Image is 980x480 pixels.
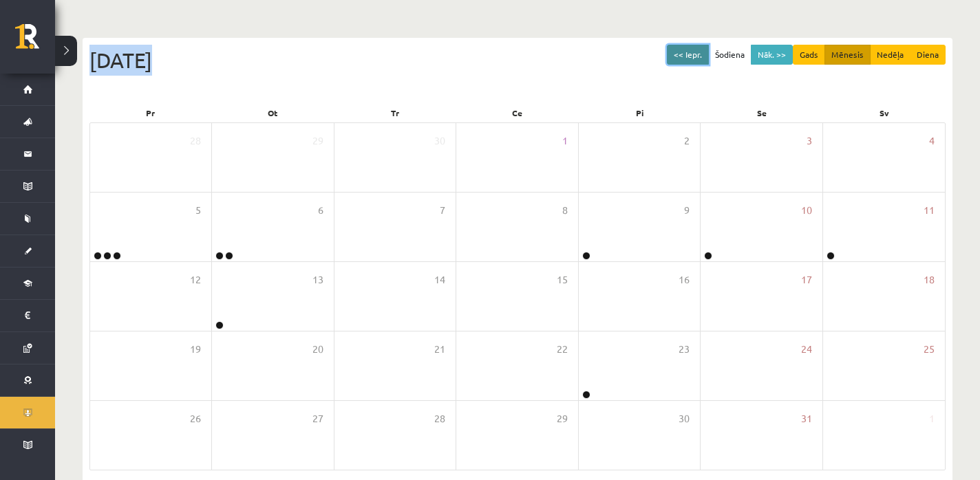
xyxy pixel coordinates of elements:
button: << Iepr. [667,45,709,65]
span: 6 [318,203,323,218]
div: Pi [579,103,701,122]
span: 31 [801,411,812,426]
span: 4 [929,133,935,149]
button: Gads [793,45,825,65]
span: 29 [557,411,568,426]
button: Šodiena [708,45,752,65]
span: 27 [312,411,323,426]
span: 9 [684,203,690,218]
button: Nāk. >> [751,45,793,65]
span: 11 [924,203,935,218]
span: 15 [557,272,568,287]
span: 1 [929,411,935,426]
button: Nedēļa [870,45,910,65]
div: Se [701,103,824,122]
div: Ce [456,103,579,122]
span: 23 [679,342,690,357]
div: [DATE] [89,45,946,76]
span: 2 [684,133,690,149]
span: 8 [562,203,568,218]
span: 1 [562,133,568,149]
span: 28 [434,411,445,426]
span: 25 [924,342,935,357]
span: 17 [801,272,812,287]
span: 22 [557,342,568,357]
span: 19 [190,342,201,357]
div: Pr [89,103,212,122]
span: 21 [434,342,445,357]
div: Sv [823,103,946,122]
span: 14 [434,272,445,287]
div: Tr [334,103,456,122]
span: 28 [190,133,201,149]
span: 5 [195,203,201,218]
span: 20 [312,342,323,357]
span: 30 [434,133,445,149]
button: Mēnesis [824,45,871,65]
span: 18 [924,272,935,287]
span: 12 [190,272,201,287]
span: 29 [312,133,323,149]
span: 7 [440,203,445,218]
span: 30 [679,411,690,426]
span: 13 [312,272,323,287]
span: 26 [190,411,201,426]
a: Rīgas 1. Tālmācības vidusskola [15,24,55,58]
span: 3 [807,133,812,149]
div: Ot [212,103,334,122]
span: 24 [801,342,812,357]
button: Diena [910,45,946,65]
span: 16 [679,272,690,287]
span: 10 [801,203,812,218]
